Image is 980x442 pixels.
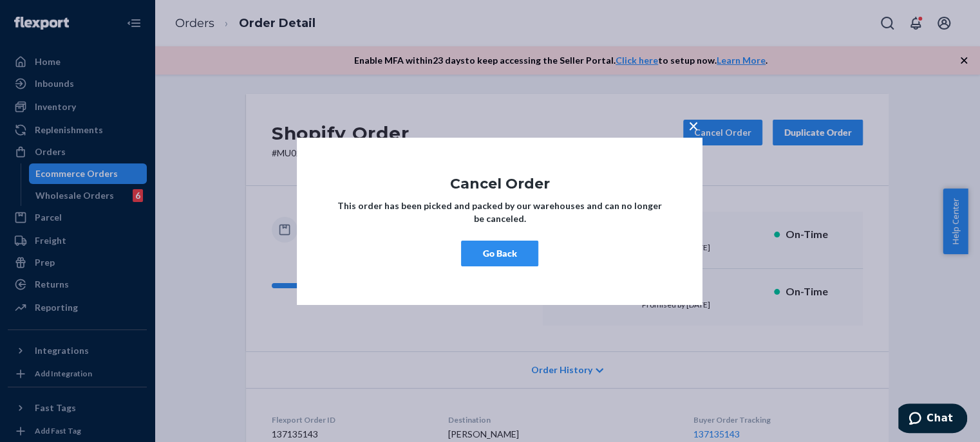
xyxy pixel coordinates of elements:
[688,114,699,136] span: ×
[898,403,967,436] iframe: Opens a widget where you can chat to one of our agents
[335,176,664,191] h1: Cancel Order
[461,241,538,266] button: Go Back
[337,200,662,224] strong: This order has been picked and packed by our warehouses and can no longer be canceled.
